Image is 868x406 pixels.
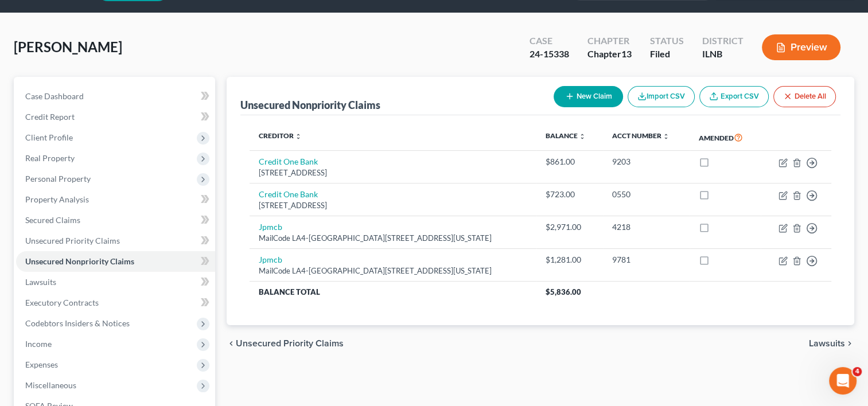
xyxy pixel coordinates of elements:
[554,86,623,107] button: New Claim
[530,48,569,61] div: 24-15338
[650,34,684,48] div: Status
[25,339,52,349] span: Income
[25,236,120,245] span: Unsecured Priority Claims
[259,255,282,264] a: Jpmcb
[546,254,594,266] div: $1,281.00
[546,156,594,167] div: $861.00
[25,277,56,287] span: Lawsuits
[612,131,670,140] a: Acct Number unfold_more
[14,38,122,55] span: [PERSON_NAME]
[690,124,761,151] th: Amended
[809,339,845,348] span: Lawsuits
[16,231,215,251] a: Unsecured Priority Claims
[845,339,854,348] i: chevron_right
[259,189,318,199] a: Credit One Bank
[612,254,680,266] div: 9781
[295,133,302,140] i: unfold_more
[546,221,594,233] div: $2,971.00
[546,189,594,200] div: $723.00
[16,86,215,107] a: Case Dashboard
[587,34,632,48] div: Chapter
[259,167,527,178] div: [STREET_ADDRESS]
[663,133,670,140] i: unfold_more
[259,157,318,166] a: Credit One Bank
[530,34,569,48] div: Case
[259,131,302,140] a: Creditor unfold_more
[25,153,75,163] span: Real Property
[579,133,586,140] i: unfold_more
[25,174,91,184] span: Personal Property
[853,367,862,376] span: 4
[25,194,89,204] span: Property Analysis
[702,48,744,61] div: ILNB
[16,107,215,127] a: Credit Report
[227,339,236,348] i: chevron_left
[25,256,134,266] span: Unsecured Nonpriority Claims
[25,380,76,390] span: Miscellaneous
[259,200,527,211] div: [STREET_ADDRESS]
[25,91,84,101] span: Case Dashboard
[773,86,836,107] button: Delete All
[621,48,632,59] span: 13
[25,360,58,369] span: Expenses
[587,48,632,61] div: Chapter
[16,272,215,292] a: Lawsuits
[650,48,684,61] div: Filed
[546,131,586,140] a: Balance unfold_more
[25,215,80,225] span: Secured Claims
[16,251,215,272] a: Unsecured Nonpriority Claims
[612,221,680,233] div: 4218
[702,34,744,48] div: District
[259,222,282,232] a: Jpmcb
[16,292,215,313] a: Executory Contracts
[25,132,73,142] span: Client Profile
[762,34,840,60] button: Preview
[628,86,695,107] button: Import CSV
[16,189,215,210] a: Property Analysis
[16,210,215,231] a: Secured Claims
[240,98,380,112] div: Unsecured Nonpriority Claims
[699,86,769,107] a: Export CSV
[612,156,680,167] div: 9203
[25,112,75,122] span: Credit Report
[25,318,130,328] span: Codebtors Insiders & Notices
[259,266,527,276] div: MailCode LA4-[GEOGRAPHIC_DATA][STREET_ADDRESS][US_STATE]
[612,189,680,200] div: 0550
[259,233,527,244] div: MailCode LA4-[GEOGRAPHIC_DATA][STREET_ADDRESS][US_STATE]
[236,339,344,348] span: Unsecured Priority Claims
[546,287,581,296] span: $5,836.00
[25,298,99,307] span: Executory Contracts
[250,282,536,302] th: Balance Total
[809,339,854,348] button: Lawsuits chevron_right
[829,367,857,395] iframe: Intercom live chat
[227,339,344,348] button: chevron_left Unsecured Priority Claims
